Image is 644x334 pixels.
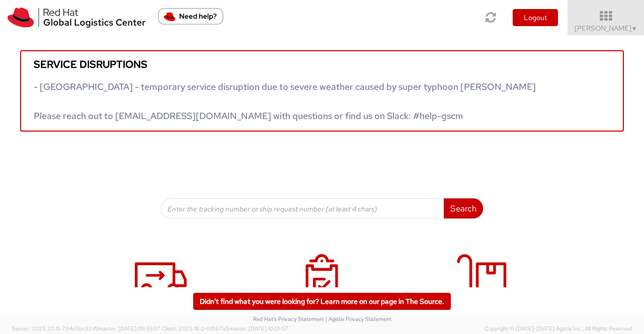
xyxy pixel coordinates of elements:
[229,325,288,332] span: master, [DATE] 10:01:07
[12,325,160,332] span: Server: 2025.20.0-734e5bc92d9
[513,9,558,26] button: Logout
[20,50,624,132] a: Service disruptions - [GEOGRAPHIC_DATA] - temporary service disruption due to severe weather caus...
[161,198,444,218] input: Enter the tracking number or ship request number (at least 4 chars)
[253,315,324,322] a: Red Hat's Privacy Statement
[99,325,160,332] span: master, [DATE] 09:51:07
[326,315,391,322] a: | Agistix Privacy Statement
[485,325,632,333] span: Copyright © [DATE]-[DATE] Agistix Inc., All Rights Reserved
[444,198,483,218] button: Search
[34,59,610,70] h5: Service disruptions
[162,325,288,332] span: Client: 2025.18.0-fd567a5
[34,81,536,122] span: - [GEOGRAPHIC_DATA] - temporary service disruption due to severe weather caused by super typhoon ...
[193,293,451,310] a: Didn't find what you were looking for? Learn more on our page in The Source.
[631,25,637,33] span: ▼
[575,24,637,33] span: [PERSON_NAME]
[158,8,223,25] button: Need help?
[8,8,145,28] img: rh-logistics-00dfa346123c4ec078e1.svg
